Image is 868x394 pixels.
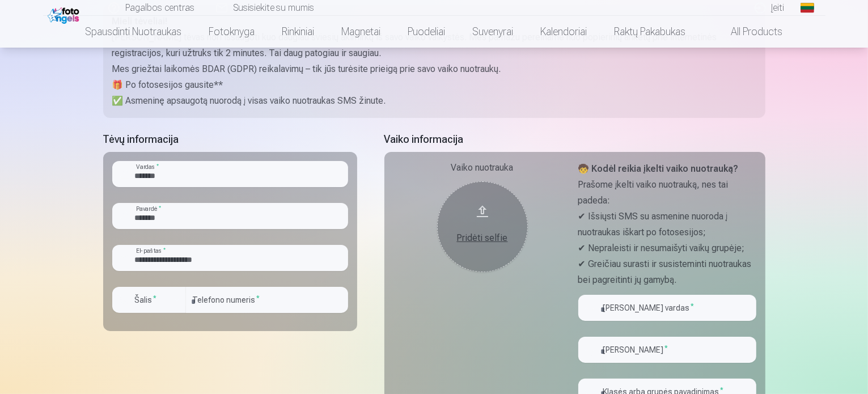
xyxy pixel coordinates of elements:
[112,93,756,109] p: ✅ Asmeninę apsaugotą nuorodą į visas vaiko nuotraukas SMS žinute.
[384,132,765,147] h5: Vaiko informacija
[395,16,459,48] a: Puodeliai
[578,177,756,209] p: Prašome įkelti vaiko nuotrauką, nes tai padeda:
[72,16,196,48] a: Spausdinti nuotraukas
[196,16,269,48] a: Fotoknyga
[527,16,601,48] a: Kalendoriai
[103,132,357,147] h5: Tėvų informacija
[437,181,528,272] button: Pridėti selfie
[48,5,82,24] img: /fa2
[578,209,756,240] p: ✔ Išsiųsti SMS su asmenine nuoroda į nuotraukas iškart po fotosesijos;
[601,16,700,48] a: Raktų pakabukas
[578,256,756,288] p: ✔ Greičiau surasti ir susisteminti nuotraukas bei pagreitinti jų gamybą.
[328,16,395,48] a: Magnetai
[112,77,756,93] p: 🎁 Po fotosesijos gausite**
[700,16,797,48] a: All products
[448,231,516,245] div: Pridėti selfie
[269,16,328,48] a: Rinkiniai
[578,163,739,174] strong: 🧒 Kodėl reikia įkelti vaiko nuotrauką?
[578,240,756,256] p: ✔ Nepraleisti ir nesumaišyti vaikų grupėje;
[112,61,756,77] p: Mes griežtai laikomės BDAR (GDPR) reikalavimų – tik jūs turėsite prieigą prie savo vaiko nuotraukų.
[130,294,162,306] label: Šalis
[459,16,527,48] a: Suvenyrai
[112,287,186,313] button: Šalis*
[393,161,571,175] div: Vaiko nuotrauka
